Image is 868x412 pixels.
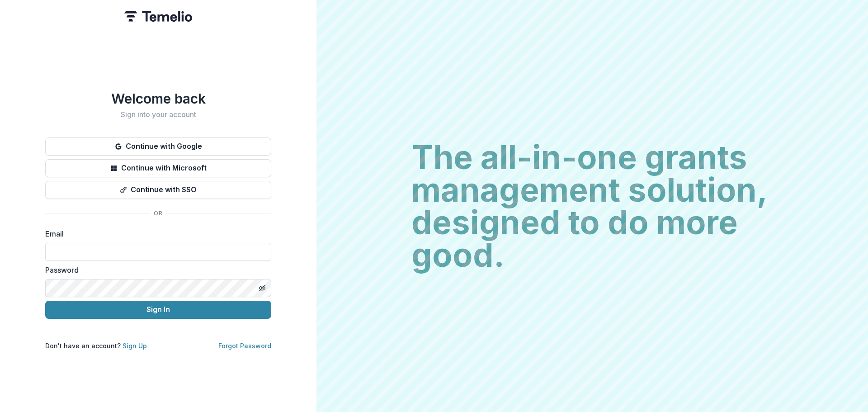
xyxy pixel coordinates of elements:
a: Sign Up [123,342,147,350]
p: Don't have an account? [45,341,147,350]
label: Password [45,265,266,275]
img: Temelio [124,11,192,22]
a: Forgot Password [218,342,271,350]
button: Continue with Google [45,137,271,156]
button: Sign In [45,301,271,319]
label: Email [45,228,266,239]
button: Continue with SSO [45,181,271,199]
h2: Sign into your account [45,110,271,119]
h1: Welcome back [45,90,271,107]
button: Continue with Microsoft [45,159,271,177]
button: Toggle password visibility [255,281,269,295]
